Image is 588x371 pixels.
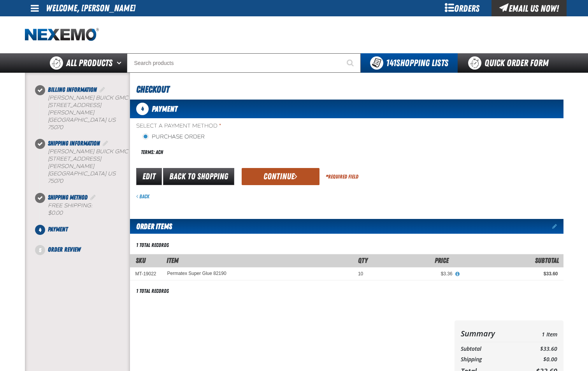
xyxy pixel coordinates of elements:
[374,271,452,277] div: $3.36
[458,53,563,73] a: Quick Order Form
[48,94,128,101] span: [PERSON_NAME] Buick GMC
[48,210,63,216] strong: $0.00
[136,84,169,95] span: Checkout
[463,271,558,277] div: $33.60
[326,173,358,180] div: Required Field
[435,256,449,264] span: Price
[453,271,463,278] button: View All Prices for Permatex Super Glue 82190
[142,133,149,140] input: Purchase Order
[108,170,116,177] span: US
[136,256,146,264] a: SKU
[358,271,363,276] span: 10
[40,85,130,139] li: Billing Information. Step 1 of 5. Completed
[520,354,557,365] td: $0.00
[535,256,559,264] span: Subtotal
[108,117,116,123] span: US
[48,170,106,177] span: [GEOGRAPHIC_DATA]
[152,104,177,114] span: Payment
[136,103,149,115] span: 4
[34,85,130,254] nav: Checkout steps. Current step is Payment. Step 4 of 5
[520,344,557,354] td: $33.60
[520,327,557,340] td: 1 Item
[136,144,347,161] div: Terms: ACH
[48,124,63,131] bdo: 75070
[163,168,234,185] a: Back to Shopping
[66,56,112,70] span: All Products
[48,194,88,201] span: Shipping Method
[130,219,172,234] h2: Order Items
[40,225,130,245] li: Payment. Step 4 of 5. Not Completed
[48,86,97,93] span: Billing Information
[35,225,45,235] span: 4
[136,122,347,130] span: Select a Payment Method
[130,267,162,280] td: MT-19022
[40,139,130,192] li: Shipping Information. Step 2 of 5. Completed
[40,193,130,225] li: Shipping Method. Step 3 of 5. Completed
[136,287,169,295] div: 1 total records
[386,58,448,68] span: Shopping Lists
[40,245,130,254] li: Order Review. Step 5 of 5. Not Completed
[142,133,205,141] label: Purchase Order
[98,86,106,93] a: Edit Billing Information
[89,194,97,201] a: Edit Shipping Method
[341,53,361,73] button: Start Searching
[35,245,45,255] span: 5
[25,28,99,42] img: Nexemo logo
[167,256,179,264] span: Item
[461,327,520,340] th: Summary
[358,256,368,264] span: Qty
[167,271,226,276] a: Permatex Super Glue 82190
[361,53,458,73] button: You have 141 Shopping Lists. Open to view details
[48,202,130,217] div: Free Shipping:
[461,354,520,365] th: Shipping
[48,178,63,184] bdo: 75070
[136,168,162,185] a: Edit
[48,246,81,253] span: Order Review
[48,226,68,233] span: Payment
[48,117,106,123] span: [GEOGRAPHIC_DATA]
[48,109,94,116] span: [PERSON_NAME]
[127,53,361,73] input: Search
[25,28,99,42] a: Home
[136,241,169,249] div: 1 total records
[48,140,100,147] span: Shipping Information
[386,58,396,68] strong: 141
[48,163,94,170] span: [PERSON_NAME]
[242,168,319,185] button: Continue
[48,102,101,108] span: [STREET_ADDRESS]
[48,156,101,162] span: [STREET_ADDRESS]
[552,224,563,229] a: Edit items
[114,53,127,73] button: Open All Products pages
[461,344,520,354] th: Subtotal
[48,148,128,155] span: [PERSON_NAME] Buick GMC
[136,193,149,199] a: Back
[102,140,109,147] a: Edit Shipping Information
